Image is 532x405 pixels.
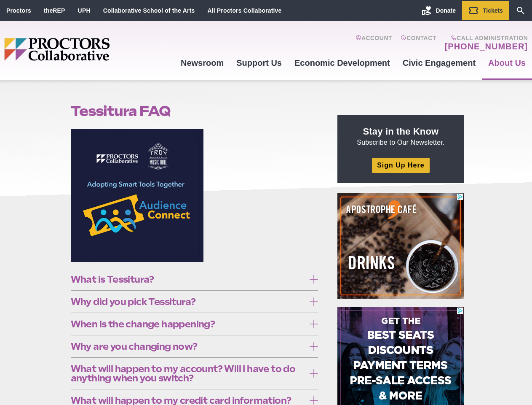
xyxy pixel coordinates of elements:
a: Search [509,1,532,20]
img: Proctors logo [4,38,174,61]
a: All Proctors Collaborative [207,7,281,14]
a: Tickets [462,1,509,20]
a: Newsroom [174,51,230,74]
a: Support Us [230,51,288,74]
span: Why are you changing now? [71,342,305,351]
a: [PHONE_NUMBER] [445,41,528,51]
strong: Stay in the Know [363,126,439,137]
span: Why did you pick Tessitura? [71,297,305,306]
a: Contact [401,35,436,51]
a: Civic Engagement [396,51,482,74]
a: Collaborative School of the Arts [103,7,195,14]
h1: Tessitura FAQ [71,103,318,119]
iframe: Advertisement [337,193,464,299]
span: What will happen to my credit card information? [71,396,305,405]
a: UPH [78,7,91,14]
span: What is Tessitura? [71,275,305,284]
a: Sign Up Here [372,158,429,173]
a: Account [356,35,392,51]
p: Subscribe to Our Newsletter. [348,125,454,147]
span: Tickets [483,7,503,14]
a: Economic Development [288,51,396,74]
a: About Us [482,51,532,74]
span: Donate [436,7,456,14]
a: Donate [415,1,462,20]
a: theREP [44,7,65,14]
span: What will happen to my account? Will I have to do anything when you switch? [71,364,305,383]
span: When is the change happening? [71,319,305,329]
a: Proctors [6,7,31,14]
span: Call Administration [442,35,528,41]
